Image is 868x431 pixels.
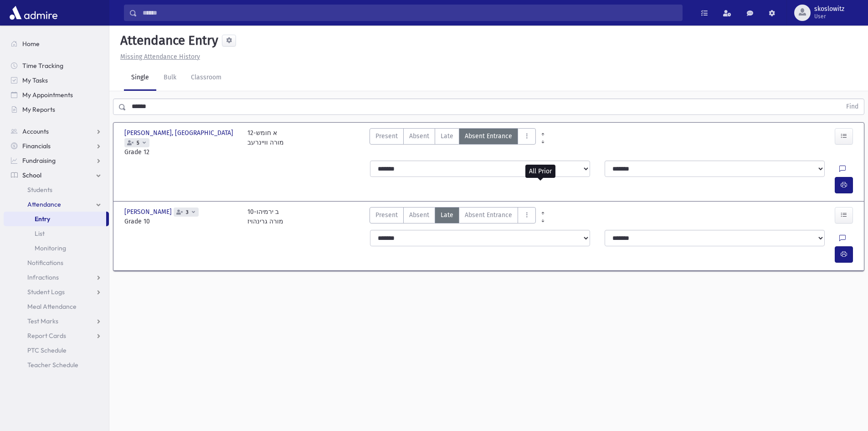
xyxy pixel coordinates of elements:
span: Grade 12 [124,147,238,157]
div: All Prior [525,165,555,178]
a: Bulk [156,65,184,91]
a: Notifications [4,255,109,270]
a: Single [124,65,156,91]
span: Accounts [22,127,49,135]
a: Student Logs [4,285,109,299]
a: PTC Schedule [4,343,109,358]
a: Home [4,36,109,51]
span: Entry [35,215,50,223]
a: Meal Attendance [4,299,109,314]
div: AttTypes [370,128,536,157]
span: List [35,229,45,238]
span: Grade 10 [124,217,238,226]
span: Teacher Schedule [27,361,78,369]
a: Monitoring [4,241,109,255]
a: Students [4,182,109,197]
span: Late [441,210,453,220]
span: PTC Schedule [27,346,67,354]
span: Meal Attendance [27,302,77,311]
span: Home [22,40,40,48]
span: My Reports [22,105,55,114]
span: 5 [135,140,141,146]
span: Monitoring [35,244,66,252]
span: Absent Entrance [465,210,512,220]
a: My Appointments [4,88,109,102]
a: Entry [4,212,106,226]
a: Test Marks [4,314,109,328]
a: Time Tracking [4,58,109,73]
input: Search [137,5,682,21]
a: Missing Attendance History [117,53,200,61]
span: Time Tracking [22,62,63,70]
span: Absent Entrance [465,131,512,141]
span: 3 [184,209,190,215]
h5: Attendance Entry [117,33,218,48]
span: Attendance [27,200,61,208]
a: My Tasks [4,73,109,88]
span: Students [27,186,52,194]
a: Report Cards [4,328,109,343]
a: Accounts [4,124,109,139]
div: 12-א חומש מורה וויינרעב [247,128,284,157]
span: Notifications [27,259,63,267]
span: Infractions [27,273,59,281]
span: Test Marks [27,317,58,325]
a: Classroom [184,65,229,91]
span: Student Logs [27,288,65,296]
a: Financials [4,139,109,153]
div: 10-ב ירמיהו מורה גרינהויז [247,207,283,226]
a: School [4,168,109,182]
span: [PERSON_NAME] [124,207,174,217]
u: Missing Attendance History [120,53,200,61]
span: My Appointments [22,91,73,99]
span: User [814,13,844,20]
span: skoslowitz [814,5,844,13]
a: Teacher Schedule [4,358,109,372]
a: Infractions [4,270,109,285]
div: AttTypes [370,207,536,226]
span: Absent [409,210,429,220]
span: Report Cards [27,332,66,340]
span: Fundraising [22,156,56,165]
span: Financials [22,142,51,150]
span: Absent [409,131,429,141]
span: Late [441,131,453,141]
img: AdmirePro [7,4,60,22]
span: Present [375,210,398,220]
span: [PERSON_NAME], [GEOGRAPHIC_DATA] [124,128,235,138]
span: Present [375,131,398,141]
a: Fundraising [4,153,109,168]
a: List [4,226,109,241]
span: My Tasks [22,76,48,84]
span: School [22,171,41,179]
a: My Reports [4,102,109,117]
a: Attendance [4,197,109,212]
button: Find [841,99,864,114]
